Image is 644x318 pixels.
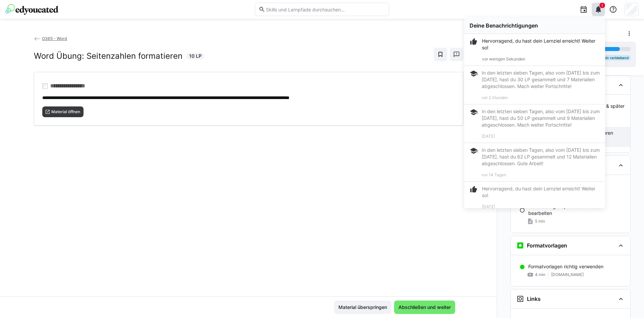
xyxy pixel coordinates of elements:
[535,219,545,224] span: 5 min
[482,70,600,90] div: In den letzten sieben Tagen, also vom [DATE] bis zum [DATE], hast du 30 LP gesammelt und 7 Materi...
[482,147,600,167] div: In den letzten sieben Tagen, also vom [DATE] bis zum [DATE], hast du 62 LP gesammelt und 12 Mater...
[551,272,584,277] span: [DOMAIN_NAME]
[482,108,600,128] div: In den letzten sieben Tagen, also vom [DATE] bis zum [DATE], hast du 50 LP gesammelt und 9 Materi...
[482,172,506,177] span: vor 14 Tagen
[528,203,625,217] p: Word Übung: Kopf- und Fußzeile bearbeiten
[265,6,385,12] input: Skills und Lernpfade durchsuchen…
[51,109,81,115] span: Material öffnen
[528,263,603,270] p: Formatvorlagen richtig verwenden
[596,55,631,60] div: 25 min verbleibend
[482,134,495,139] span: [DATE]
[42,106,84,117] button: Material öffnen
[482,38,600,51] p: Hervorragend, du hast dein Lernziel erreicht! Weiter so!
[535,272,545,277] span: 4 min
[482,56,525,61] span: vor wenigen Sekunden
[601,3,603,7] span: 1
[334,301,391,314] button: Material überspringen
[482,95,508,100] span: vor 2 Stunden
[527,242,567,249] h3: Formatvorlagen
[34,51,182,61] h2: Word Übung: Seitenzahlen formatieren
[397,304,452,311] span: Abschließen und weiter
[42,36,67,41] span: O365 - Word
[394,301,455,314] button: Abschließen und weiter
[482,185,600,199] p: Hervorragend, du hast dein Lernziel erreicht! Weiter so!
[470,22,600,29] div: Deine Benachrichtigungen
[34,36,67,41] a: O365 - Word
[527,296,541,302] h3: Links
[189,53,202,59] span: 10 LP
[482,204,495,209] span: [DATE]
[337,304,388,311] span: Material überspringen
